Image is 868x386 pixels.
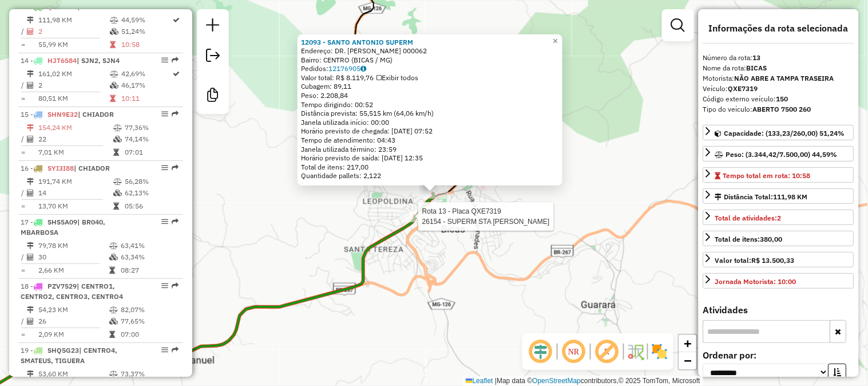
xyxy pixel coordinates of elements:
i: Observações [360,65,366,72]
td: 154,24 KM [38,122,113,133]
em: Rota exportada [172,346,179,353]
i: Distância Total [27,242,34,249]
i: Total de Atividades [27,136,34,143]
strong: ABERTO 7500 260 [753,105,811,113]
i: Distância Total [27,306,34,313]
td: / [21,26,26,37]
span: SHN9E32 [47,110,78,119]
i: % de utilização do peso [113,124,122,131]
a: Zoom out [679,352,696,369]
a: Total de itens:380,00 [703,231,854,246]
em: Rota exportada [172,164,179,171]
div: Total de itens: 217,00 [301,163,559,172]
div: Endereço: DR. [PERSON_NAME] 000062 [301,46,559,56]
i: Total de Atividades [27,28,34,35]
div: Código externo veículo: [703,94,854,104]
td: / [21,251,26,263]
td: 54,23 KM [38,304,109,316]
td: 2,09 KM [38,329,109,340]
td: = [21,200,26,212]
div: Jornada Motorista: 10:00 [715,277,796,287]
i: Distância Total [27,17,34,23]
span: − [684,353,692,368]
img: Fluxo de ruas [627,342,645,361]
td: = [21,265,26,276]
a: Leaflet [466,377,493,385]
td: / [21,187,26,199]
span: Exibir rótulo [593,338,621,365]
div: Map data © contributors,© 2025 TomTom, Microsoft [463,376,703,386]
td: 2 [38,80,109,91]
td: 22 [38,133,113,145]
i: Total de Atividades [27,318,34,325]
td: 42,69% [121,68,172,80]
i: % de utilização da cubagem [113,136,122,143]
td: 08:27 [120,265,178,276]
td: 2 [38,26,109,37]
div: Quantidade pallets: 2,122 [301,171,559,180]
span: 15 - [21,110,114,119]
i: % de utilização do peso [110,17,118,23]
td: 14 [38,187,113,199]
strong: 12093 - SANTO ANTONIO SUPERM [301,38,413,46]
td: 10:11 [121,93,172,104]
i: Tempo total em rota [110,41,116,48]
h4: Informações da rota selecionada [703,23,854,34]
label: Ordenar por: [703,348,854,362]
td: = [21,39,26,50]
strong: BICAS [747,64,767,72]
button: Ordem crescente [829,364,847,381]
td: = [21,329,26,340]
span: | [495,377,497,385]
td: 77,65% [120,316,178,327]
td: 161,02 KM [38,68,109,80]
i: Distância Total [27,178,34,185]
a: Close popup [549,34,562,48]
img: Exibir/Ocultar setores [651,342,669,361]
div: Nome da rota: [703,63,854,73]
td: 63,34% [120,251,178,263]
strong: 2 [778,214,782,222]
strong: 380,00 [760,235,783,243]
i: Distância Total [27,371,34,377]
span: Ocultar deslocamento [527,338,554,365]
a: Jornada Motorista: 10:00 [703,273,854,289]
strong: 13 [753,53,761,62]
td: / [21,316,26,327]
em: Opções [161,111,168,117]
td: 73,37% [120,368,178,380]
td: 26 [38,316,109,327]
td: 05:56 [124,200,179,212]
strong: QXE7319 [728,84,758,93]
em: Opções [161,218,168,225]
i: % de utilização do peso [113,178,122,185]
div: Distância prevista: 55,515 km (64,06 km/h) [301,109,559,118]
td: 191,74 KM [38,176,113,187]
div: Cubagem: 89,11 [301,82,559,91]
a: 12176905 [328,64,366,73]
i: % de utilização da cubagem [110,28,118,35]
span: Tempo total em rota: 10:58 [723,171,811,180]
span: SHQ5G23 [47,346,79,355]
em: Rota exportada [172,282,179,289]
i: % de utilização da cubagem [109,318,118,325]
i: % de utilização do peso [109,371,118,377]
div: Número da rota: [703,53,854,63]
em: Rota exportada [172,218,179,225]
span: 19 - [21,346,117,365]
i: Total de Atividades [27,82,34,89]
td: 51,24% [121,26,172,37]
td: 82,07% [120,304,178,316]
i: Tempo total em rota [113,149,119,156]
a: Valor total:R$ 13.500,33 [703,252,854,267]
a: Criar modelo [201,84,224,109]
span: + [684,336,692,350]
div: Bairro: CENTRO (BICAS / MG) [301,56,559,65]
td: 07:01 [124,147,179,158]
span: | SJN2, SJN4 [77,56,120,65]
a: Nova sessão e pesquisa [201,14,224,40]
i: % de utilização da cubagem [109,254,118,261]
i: Total de Atividades [27,190,34,196]
i: % de utilização do peso [109,242,118,249]
td: 77,36% [124,122,179,133]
